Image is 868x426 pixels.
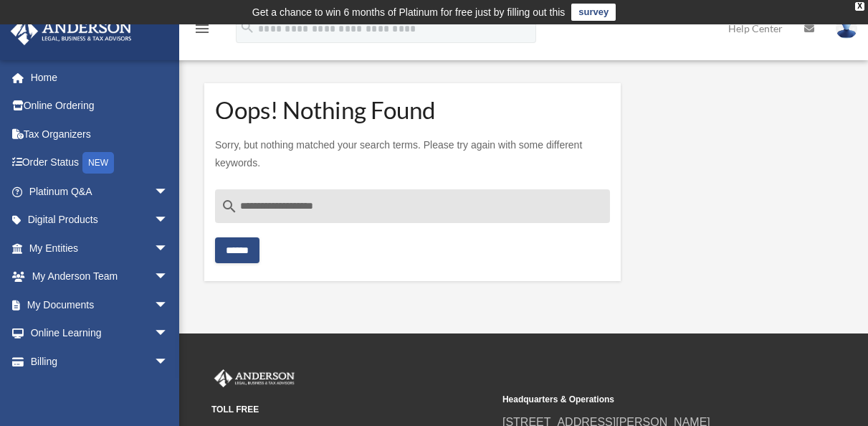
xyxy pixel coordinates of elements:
a: Online Learningarrow_drop_down [10,319,190,348]
span: arrow_drop_down [154,177,183,207]
a: Billingarrow_drop_down [10,347,190,376]
small: TOLL FREE [211,402,492,417]
h1: Oops! Nothing Found [215,101,610,119]
a: My Entitiesarrow_drop_down [10,234,190,262]
a: Events Calendar [10,376,190,404]
span: arrow_drop_down [154,319,183,349]
i: menu [194,20,211,37]
a: My Anderson Teamarrow_drop_down [10,262,190,291]
img: User Pic [836,18,857,39]
small: Headquarters & Operations [502,392,783,407]
a: Platinum Q&Aarrow_drop_down [10,177,190,206]
span: arrow_drop_down [154,206,183,235]
a: survey [571,4,616,21]
a: Online Ordering [10,92,190,120]
span: arrow_drop_down [154,290,183,320]
a: Home [10,63,183,92]
i: search [239,19,255,35]
i: search [221,198,238,215]
span: arrow_drop_down [154,347,183,377]
div: NEW [82,152,114,174]
div: Get a chance to win 6 months of Platinum for free just by filling out this [252,4,566,21]
img: Anderson Advisors Platinum Portal [6,17,136,45]
a: Digital Productsarrow_drop_down [10,206,190,235]
a: Tax Organizers [10,120,190,148]
p: Sorry, but nothing matched your search terms. Please try again with some different keywords. [215,136,610,171]
span: arrow_drop_down [154,234,183,263]
a: My Documentsarrow_drop_down [10,290,190,319]
img: Anderson Advisors Platinum Portal [211,369,297,388]
div: close [855,2,864,11]
a: Order StatusNEW [10,148,190,178]
span: arrow_drop_down [154,262,183,292]
a: menu [194,25,211,37]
